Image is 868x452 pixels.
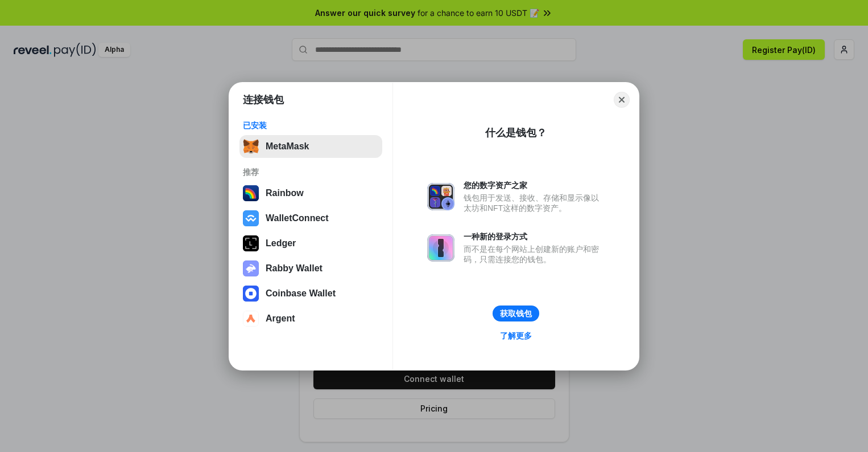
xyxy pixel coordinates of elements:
button: Rainbow [239,182,382,205]
div: 获取钱包 [500,308,532,319]
button: Close [614,92,630,108]
img: svg+xml,%3Csvg%20xmlns%3D%22http%3A%2F%2Fwww.w3.org%2F2000%2Fsvg%22%20fill%3D%22none%22%20viewBox... [243,260,259,276]
button: Argent [239,307,382,330]
button: Coinbase Wallet [239,282,382,305]
div: 而不是在每个网站上创建新的账户和密码，只需连接您的钱包。 [464,244,605,264]
div: 一种新的登录方式 [464,231,605,242]
div: 推荐 [243,167,379,177]
img: svg+xml,%3Csvg%20width%3D%22120%22%20height%3D%22120%22%20viewBox%3D%220%200%20120%20120%22%20fil... [243,185,259,201]
h1: 连接钱包 [243,93,284,107]
img: svg+xml,%3Csvg%20fill%3D%22none%22%20height%3D%2233%22%20viewBox%3D%220%200%2035%2033%22%20width%... [243,139,259,154]
button: 获取钱包 [493,306,539,321]
button: Rabby Wallet [239,257,382,280]
div: 已安装 [243,120,379,131]
div: Argent [266,313,295,324]
div: 了解更多 [500,331,532,341]
div: 您的数字资产之家 [464,180,605,190]
img: svg+xml,%3Csvg%20width%3D%2228%22%20height%3D%2228%22%20viewBox%3D%220%200%2028%2028%22%20fill%3D... [243,311,259,327]
img: svg+xml,%3Csvg%20width%3D%2228%22%20height%3D%2228%22%20viewBox%3D%220%200%2028%2028%22%20fill%3D... [243,286,259,302]
button: WalletConnect [239,207,382,230]
div: 什么是钱包？ [485,126,547,140]
div: 钱包用于发送、接收、存储和显示像以太坊和NFT这样的数字资产。 [464,193,605,213]
div: MetaMask [266,141,309,152]
button: MetaMask [239,135,382,158]
img: svg+xml,%3Csvg%20xmlns%3D%22http%3A%2F%2Fwww.w3.org%2F2000%2Fsvg%22%20width%3D%2228%22%20height%3... [243,235,259,251]
img: svg+xml,%3Csvg%20xmlns%3D%22http%3A%2F%2Fwww.w3.org%2F2000%2Fsvg%22%20fill%3D%22none%22%20viewBox... [427,234,454,262]
div: Coinbase Wallet [266,288,336,299]
button: Ledger [239,232,382,255]
a: 了解更多 [493,328,539,343]
div: Ledger [266,238,296,249]
img: svg+xml,%3Csvg%20width%3D%2228%22%20height%3D%2228%22%20viewBox%3D%220%200%2028%2028%22%20fill%3D... [243,210,259,226]
div: Rabby Wallet [266,263,323,274]
div: Rainbow [266,188,304,198]
img: svg+xml,%3Csvg%20xmlns%3D%22http%3A%2F%2Fwww.w3.org%2F2000%2Fsvg%22%20fill%3D%22none%22%20viewBox... [427,183,454,210]
div: WalletConnect [266,213,329,223]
